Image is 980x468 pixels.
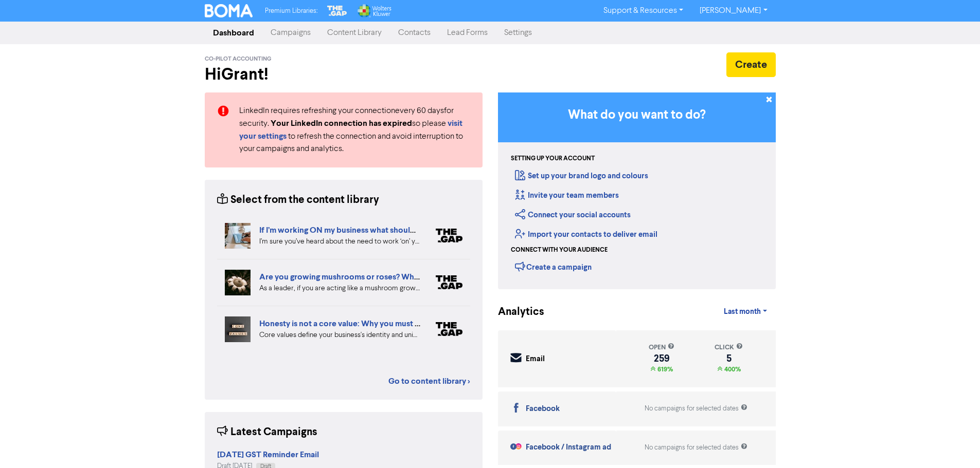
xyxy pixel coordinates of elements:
a: [PERSON_NAME] [691,3,775,19]
div: Getting Started in BOMA [498,92,776,289]
img: Wolters Kluwer [357,4,391,17]
a: visit your settings [239,120,462,141]
div: Analytics [498,304,531,320]
img: The Gap [326,4,348,17]
img: thegap [436,275,462,289]
strong: [DATE] GST Reminder Email [217,450,319,460]
h2: Hi Grant ! [205,65,483,84]
a: Set up your brand logo and colours [515,171,648,181]
div: 259 [649,354,674,363]
a: Invite your team members [515,191,619,200]
a: Campaigns [262,23,319,43]
a: Contacts [390,23,439,43]
img: thegap [436,229,462,242]
div: No campaigns for selected dates [645,404,747,414]
span: 400% [722,365,741,373]
div: click [715,343,743,352]
div: Connect with your audience [511,246,608,255]
div: I’m sure you’ve heard about the need to work ‘on’ your business as well as working ‘in’ your busi... [259,236,420,247]
div: Latest Campaigns [217,424,317,440]
a: [DATE] GST Reminder Email [217,451,319,459]
a: Support & Resources [595,3,691,19]
strong: Your LinkedIn connection has expired [271,118,412,128]
a: Content Library [319,23,390,43]
button: Create [726,52,776,77]
iframe: Chat Widget [851,357,980,468]
div: 5 [715,354,743,363]
span: Last month [724,307,761,316]
div: Create a campaign [515,259,592,274]
img: thegap [436,322,462,336]
a: Go to content library > [388,375,470,387]
a: If I’m working ON my business what should I be doing? [259,225,456,235]
div: Email [526,353,545,365]
a: Honesty is not a core value: Why you must dare to stand out [259,319,478,329]
span: 619% [655,365,673,373]
div: Facebook [526,403,560,415]
h3: What do you want to do? [513,108,760,123]
div: open [649,343,674,352]
div: No campaigns for selected dates [645,443,747,453]
div: Setting up your account [511,154,595,163]
div: Facebook / Instagram ad [526,442,611,454]
a: Lead Forms [439,23,496,43]
a: Connect your social accounts [515,210,631,220]
div: As a leader, if you are acting like a mushroom grower you’re unlikely to have a clear plan yourse... [259,283,420,294]
span: Premium Libraries: [265,8,317,14]
a: Settings [496,23,540,43]
div: LinkedIn requires refreshing your connection every 60 days for security. so please to refresh the... [231,105,478,155]
a: Import your contacts to deliver email [515,230,657,239]
a: Last month [716,302,775,322]
a: Dashboard [205,23,262,43]
img: BOMA Logo [205,4,253,17]
div: Select from the content library [217,192,379,208]
div: Core values define your business's identity and uniqueness. Focusing on distinct values that refl... [259,330,420,341]
span: Co-Pilot Accounting [205,55,272,63]
a: Are you growing mushrooms or roses? Why you should lead like a gardener, not a grower [259,272,584,282]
